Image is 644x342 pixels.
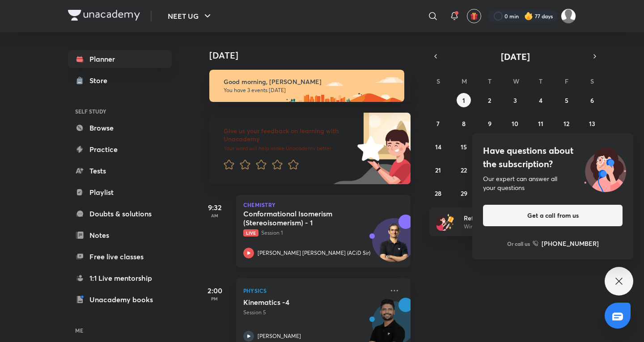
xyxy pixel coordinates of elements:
button: [DATE] [442,50,589,63]
abbr: September 5, 2025 [565,96,568,105]
p: PM [197,296,233,301]
button: September 10, 2025 [508,116,522,131]
button: September 13, 2025 [585,116,599,131]
a: Doubts & solutions [68,205,172,223]
p: AM [197,213,233,218]
abbr: Saturday [590,77,594,85]
img: ttu_illustration_new.svg [577,144,633,192]
h4: [DATE] [209,50,419,61]
abbr: September 4, 2025 [539,96,542,105]
abbr: September 12, 2025 [563,119,569,128]
a: Planner [68,50,172,68]
p: Your word will help make Unacademy better [224,145,354,152]
abbr: September 1, 2025 [462,96,465,105]
abbr: Thursday [539,77,542,85]
p: [PERSON_NAME] [258,332,301,340]
p: You have 3 events [DATE] [224,87,396,94]
abbr: September 15, 2025 [461,143,467,151]
abbr: September 10, 2025 [512,119,518,128]
img: Company Logo [68,10,140,21]
div: Our expert can answer all your questions [483,174,623,192]
abbr: Tuesday [488,77,491,85]
abbr: September 29, 2025 [461,189,467,198]
button: September 15, 2025 [457,139,471,154]
button: avatar [467,9,481,23]
p: Session 5 [243,308,384,317]
button: September 9, 2025 [483,116,497,131]
button: September 29, 2025 [457,186,471,200]
div: Store [89,75,113,86]
a: 1:1 Live mentorship [68,269,172,287]
button: September 1, 2025 [457,93,471,107]
p: Session 1 [243,229,384,237]
abbr: September 28, 2025 [435,189,441,198]
h6: Give us your feedback on learning with Unacademy [224,127,354,143]
abbr: Monday [462,77,467,85]
span: [DATE] [501,51,530,63]
button: Get a call from us [483,205,623,226]
button: September 8, 2025 [457,116,471,131]
img: referral [436,213,454,231]
abbr: Friday [565,77,568,85]
p: Chemistry [243,202,403,207]
abbr: September 6, 2025 [590,96,594,105]
h5: 9:32 [197,202,233,213]
abbr: September 14, 2025 [435,143,441,151]
h5: Kinematics -4 [243,298,355,307]
button: September 22, 2025 [457,163,471,177]
button: September 7, 2025 [431,116,445,131]
a: Store [68,72,172,89]
span: Live [243,229,258,236]
button: September 12, 2025 [559,116,574,131]
button: September 21, 2025 [431,163,445,177]
abbr: September 7, 2025 [436,119,440,128]
h6: Refer friends [464,213,574,223]
a: Notes [68,226,172,244]
h6: ME [68,323,172,338]
a: Unacademy books [68,291,172,308]
h6: SELF STUDY [68,104,172,119]
button: NEET UG [162,7,218,25]
button: September 5, 2025 [559,93,574,107]
img: streak [524,12,533,21]
button: September 4, 2025 [534,93,548,107]
a: Playlist [68,183,172,201]
button: September 28, 2025 [431,186,445,200]
a: Practice [68,140,172,158]
abbr: September 11, 2025 [538,119,543,128]
p: Or call us [507,240,530,248]
h5: Conformational Isomerism (Stereoisomerism) - 1 [243,209,355,227]
abbr: September 8, 2025 [462,119,466,128]
button: September 2, 2025 [483,93,497,107]
button: September 14, 2025 [431,139,445,154]
img: Avatar [373,223,415,266]
abbr: September 2, 2025 [488,96,491,105]
abbr: September 13, 2025 [589,119,595,128]
img: Kushagra Singh [561,8,576,24]
img: feedback_image [327,113,411,184]
p: [PERSON_NAME] [PERSON_NAME] (ACiD Sir) [258,249,370,257]
a: Browse [68,119,172,137]
p: Win a laptop, vouchers & more [464,223,574,231]
a: [PHONE_NUMBER] [533,239,599,248]
img: avatar [470,12,478,20]
h6: [PHONE_NUMBER] [542,239,599,248]
img: morning [209,70,404,102]
button: September 6, 2025 [585,93,599,107]
abbr: Sunday [436,77,440,85]
abbr: September 22, 2025 [461,166,467,174]
h5: 2:00 [197,285,233,296]
abbr: September 9, 2025 [488,119,491,128]
h4: Have questions about the subscription? [483,144,623,171]
abbr: Wednesday [513,77,519,85]
p: Physics [243,285,384,296]
button: September 11, 2025 [534,116,548,131]
a: Free live classes [68,248,172,266]
abbr: September 3, 2025 [513,96,517,105]
a: Tests [68,162,172,180]
button: September 3, 2025 [508,93,522,107]
abbr: September 21, 2025 [435,166,441,174]
h6: Good morning, [PERSON_NAME] [224,78,396,86]
a: Company Logo [68,10,140,23]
